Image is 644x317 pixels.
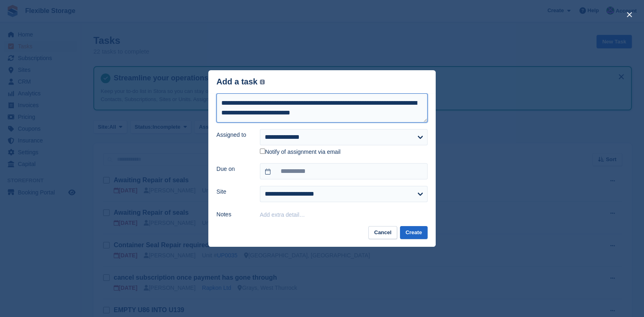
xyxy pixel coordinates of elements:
[216,77,265,86] div: Add a task
[260,149,341,156] label: Notify of assignment via email
[216,210,250,219] label: Notes
[260,149,265,154] input: Notify of assignment via email
[260,80,265,84] img: icon-info-grey-7440780725fd019a000dd9b08b2336e03edf1995a4989e88bcd33f0948082b44.svg
[216,165,250,173] label: Due on
[260,211,305,218] button: Add extra detail…
[623,8,636,21] button: close
[368,226,397,239] button: Cancel
[400,226,428,239] button: Create
[216,188,250,196] label: Site
[216,131,250,139] label: Assigned to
